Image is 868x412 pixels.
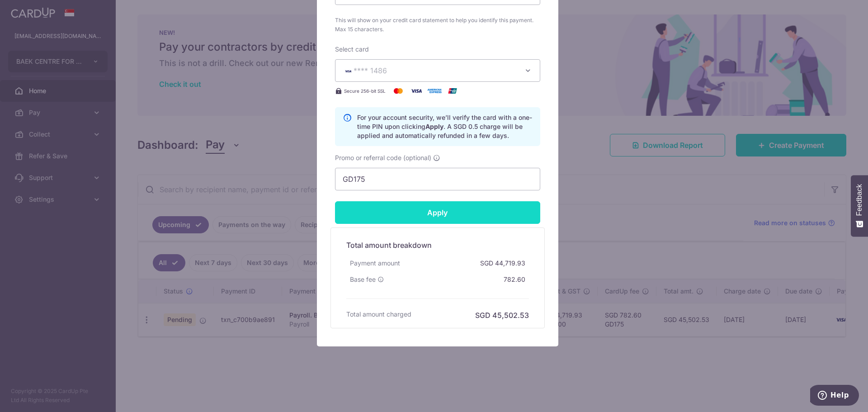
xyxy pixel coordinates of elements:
span: Base fee [350,275,376,284]
img: UnionPay [443,85,462,96]
iframe: Opens a widget where you can find more information [810,385,859,407]
span: Promo or referral code (optional) [335,153,431,162]
img: VISA [343,68,354,74]
span: Feedback [855,184,863,216]
h6: Total amount charged [346,310,411,319]
span: Secure 256-bit SSL [344,87,386,95]
img: American Express [425,85,443,96]
div: SGD 44,719.93 [476,255,529,271]
button: Feedback - Show survey [851,175,868,237]
b: Apply [425,123,443,130]
input: Apply [335,201,540,224]
h6: SGD 45,502.53 [475,310,529,321]
h5: Total amount breakdown [346,240,529,251]
div: 782.60 [500,271,529,288]
span: This will show on your credit card statement to help you identify this payment. Max 15 characters. [335,16,540,34]
img: Visa [407,85,425,96]
label: Select card [335,45,369,54]
img: Mastercard [389,85,407,96]
p: For your account security, we’ll verify the card with a one-time PIN upon clicking . A SGD 0.5 ch... [357,113,533,140]
div: Payment amount [346,255,404,271]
